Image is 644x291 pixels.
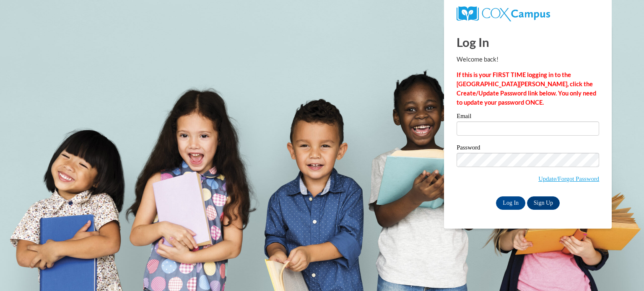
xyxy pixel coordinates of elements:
[457,10,550,17] a: COX Campus
[496,196,525,210] input: Log In
[538,175,599,182] a: Update/Forgot Password
[457,6,550,21] img: COX Campus
[457,113,599,121] label: Email
[457,144,599,153] label: Password
[457,55,599,64] p: Welcome back!
[457,71,596,106] strong: If this is your FIRST TIME logging in to the [GEOGRAPHIC_DATA][PERSON_NAME], click the Create/Upd...
[527,196,560,210] a: Sign Up
[457,33,599,51] h1: Log In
